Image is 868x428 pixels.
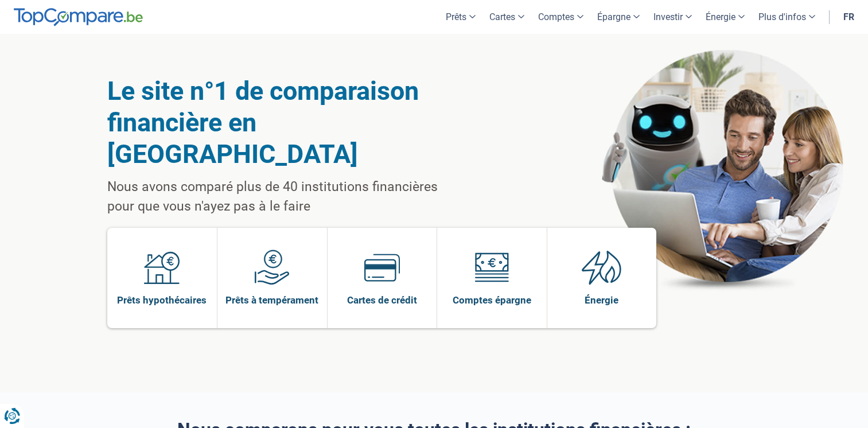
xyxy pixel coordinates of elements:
[107,75,467,170] h1: Le site n°1 de comparaison financière en [GEOGRAPHIC_DATA]
[107,228,217,328] a: Prêts hypothécaires Prêts hypothécaires
[117,294,207,306] span: Prêts hypothécaires
[217,228,327,328] a: Prêts à tempérament Prêts à tempérament
[585,294,618,306] span: Énergie
[254,250,290,285] img: Prêts à tempérament
[14,8,143,26] img: TopCompare
[107,177,467,216] p: Nous avons comparé plus de 40 institutions financières pour que vous n'ayez pas à le faire
[347,294,417,306] span: Cartes de crédit
[364,250,400,285] img: Cartes de crédit
[582,250,622,285] img: Énergie
[144,250,180,285] img: Prêts hypothécaires
[474,250,509,285] img: Comptes épargne
[225,294,318,306] span: Prêts à tempérament
[453,294,531,306] span: Comptes épargne
[328,228,437,328] a: Cartes de crédit Cartes de crédit
[547,228,657,328] a: Énergie Énergie
[437,228,547,328] a: Comptes épargne Comptes épargne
